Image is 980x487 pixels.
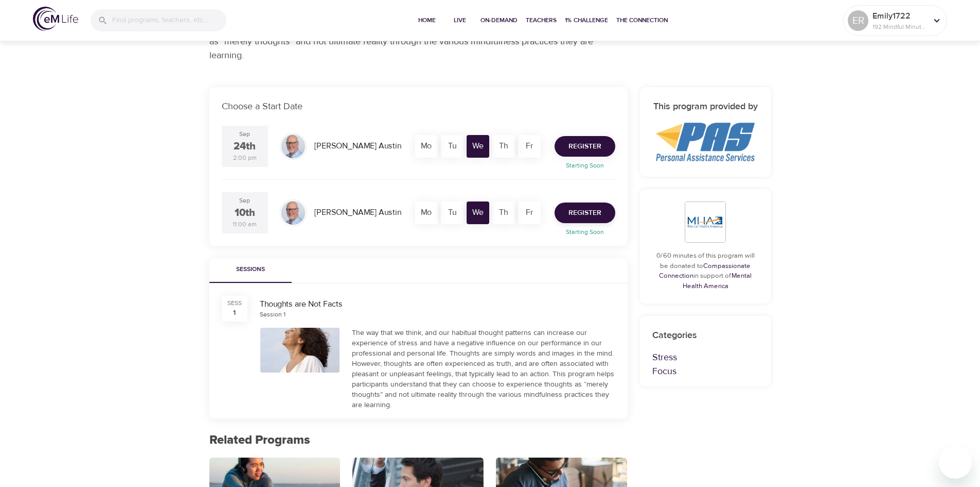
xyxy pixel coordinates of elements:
[233,220,257,229] div: 11:00 am
[352,328,615,410] div: The way that we think, and our habitual thought patterns can increase our experience of stress an...
[112,9,226,31] input: Find programs, teachers, etc...
[518,135,541,158] div: Fr
[518,201,541,224] div: Fr
[235,206,255,221] div: 10th
[233,308,236,318] div: 1
[209,431,628,449] p: Related Programs
[616,15,668,26] span: The Connection
[683,272,752,290] a: Mental Health America
[652,364,759,378] p: Focus
[548,161,621,170] p: Starting Soon
[260,310,286,319] div: Session 1
[652,99,759,114] h6: This program provided by
[448,15,472,26] span: Live
[492,201,515,224] div: Th
[467,135,489,158] div: We
[480,15,518,26] span: On-Demand
[652,328,759,342] p: Categories
[233,154,257,162] div: 2:00 pm
[568,207,601,220] span: Register
[872,22,927,31] p: 192 Mindful Minutes
[415,15,439,26] span: Home
[656,123,755,161] img: PAS%20logo.png
[872,10,927,22] p: Emily1722
[239,196,250,205] div: Sep
[227,299,242,308] div: SESS
[659,262,751,280] a: Compassionate Connection
[492,135,515,158] div: Th
[234,139,256,154] div: 24th
[568,140,601,153] span: Register
[555,136,615,157] button: Register
[652,350,759,364] p: Stress
[415,135,438,158] div: Mo
[33,7,78,31] img: logo
[239,130,250,139] div: Sep
[526,15,557,26] span: Teachers
[848,10,868,31] div: ER
[260,298,615,310] div: Thoughts are Not Facts
[310,203,405,223] div: [PERSON_NAME] Austin
[652,251,759,291] p: 0/60 minutes of this program will be donated to in support of
[441,135,464,158] div: Tu
[939,446,972,479] iframe: Button to launch messaging window
[441,201,464,224] div: Tu
[222,99,615,113] p: Choose a Start Date
[555,203,615,223] button: Register
[310,136,405,156] div: [PERSON_NAME] Austin
[548,227,621,237] p: Starting Soon
[415,201,438,224] div: Mo
[565,15,608,26] span: 1% Challenge
[216,264,286,275] span: Sessions
[467,201,489,224] div: We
